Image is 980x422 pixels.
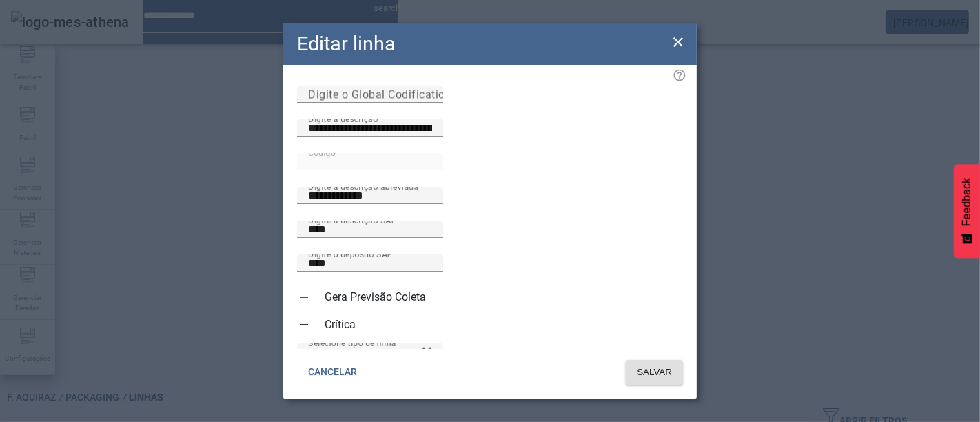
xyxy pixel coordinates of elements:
mat-label: Código [308,148,336,157]
label: Gera Previsão Coleta [322,289,426,305]
span: Feedback [961,178,973,226]
mat-label: Digite a descrição [308,114,378,123]
mat-label: Digite a descrição SAP [308,215,396,225]
span: CANCELAR [308,365,357,379]
span: SALVAR [637,365,672,379]
button: SALVAR [626,360,683,385]
h2: Editar linha [297,29,396,59]
mat-label: Digite o Global Codification [308,88,451,101]
mat-label: Digite o depósito SAP [308,249,393,259]
mat-label: Digite a descrição abreviada [308,181,419,191]
label: Crítica [322,316,356,333]
mat-label: Selecione tipo de linha [308,338,396,348]
button: Feedback - Mostrar pesquisa [954,164,980,258]
button: CANCELAR [297,360,368,385]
